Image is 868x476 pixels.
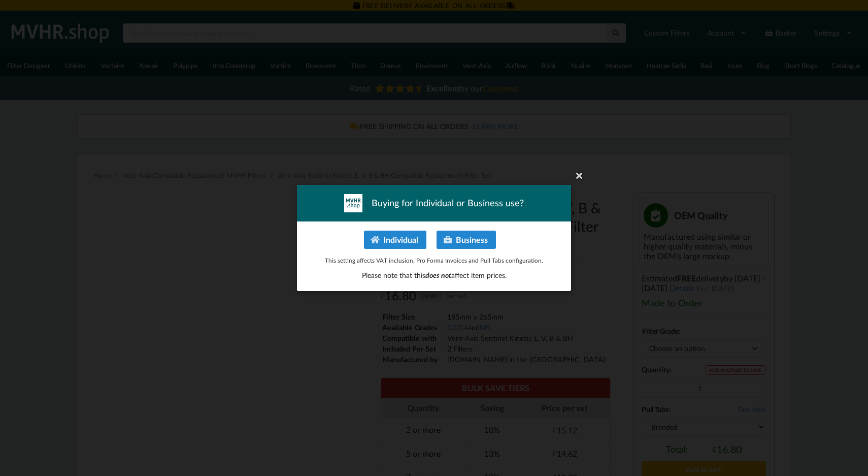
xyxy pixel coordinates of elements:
[308,256,560,265] p: This setting affects VAT inclusion, Pro Forma Invoices and Pull Tabs configuration.
[425,271,451,279] span: does not
[437,231,496,249] button: Business
[308,270,560,280] p: Please note that this affect item prices.
[364,231,426,249] button: Individual
[372,197,524,209] span: Buying for Individual or Business use?
[344,194,362,212] img: mvhr-inverted.png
